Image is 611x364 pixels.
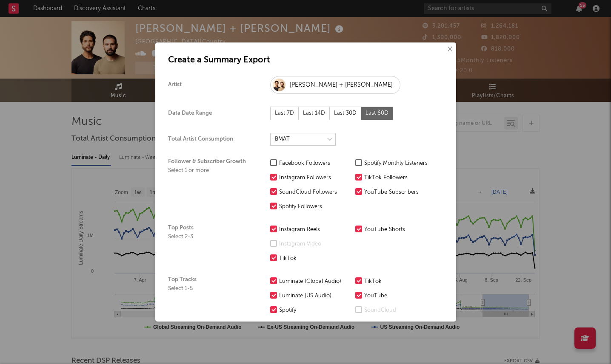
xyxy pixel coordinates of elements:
div: Last 7D [270,107,299,120]
div: SoundCloud [364,305,436,316]
h1: Create a Summary Export [168,55,443,65]
div: [PERSON_NAME] + [PERSON_NAME] [290,80,393,90]
div: Spotify [279,305,351,316]
div: Total Artist Consumption [168,136,253,143]
div: Top Tracks [168,277,253,337]
button: × [445,45,454,54]
div: Instagram Reels [279,225,351,235]
div: TikTok [364,277,436,287]
div: Instagram Followers [279,173,351,183]
div: Select 2-3 [168,234,253,240]
div: TikTok [279,254,351,264]
div: Spotify Followers [279,202,351,212]
div: SoundCloud Followers [279,187,351,198]
div: Artist [168,82,253,88]
div: Select 1-5 [168,285,253,292]
div: Luminate (Global Audio) [279,277,351,287]
div: Spotify Monthly Listeners [364,158,436,169]
div: Luminate (US Audio) [279,291,351,301]
div: YouTube [364,291,436,301]
div: Follower & Subscriber Growth [168,158,253,212]
div: Last 14D [299,107,330,120]
div: Last 30D [330,107,361,120]
div: Data Date Range [168,110,253,117]
div: YouTube Shorts [364,225,436,235]
div: Select 1 or more [168,167,253,174]
div: Top Posts [168,225,253,264]
div: YouTube Subscribers [364,187,436,198]
div: TikTok Followers [364,173,436,183]
div: Last 60D [361,107,393,120]
div: Instagram Video [279,239,351,249]
div: Facebook Followers [279,158,351,169]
